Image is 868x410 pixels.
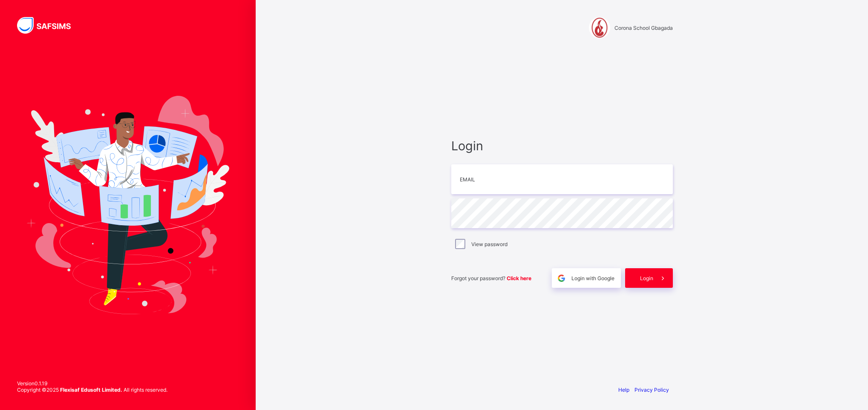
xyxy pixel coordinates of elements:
strong: Flexisaf Edusoft Limited. [60,387,122,393]
label: View password [471,241,508,247]
span: Copyright © 2025 All rights reserved. [17,387,167,393]
img: SAFSIMS Logo [17,17,81,34]
span: Login with Google [571,275,614,281]
span: Forgot your password? [451,275,531,281]
span: Login [451,138,673,153]
a: Help [618,387,629,393]
span: Login [640,275,653,281]
span: Corona School Gbagada [614,25,673,31]
a: Click here [507,275,531,281]
a: Privacy Policy [634,387,669,393]
img: google.396cfc9801f0270233282035f929180a.svg [557,273,566,283]
span: Version 0.1.19 [17,380,167,387]
img: Hero Image [26,96,229,314]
